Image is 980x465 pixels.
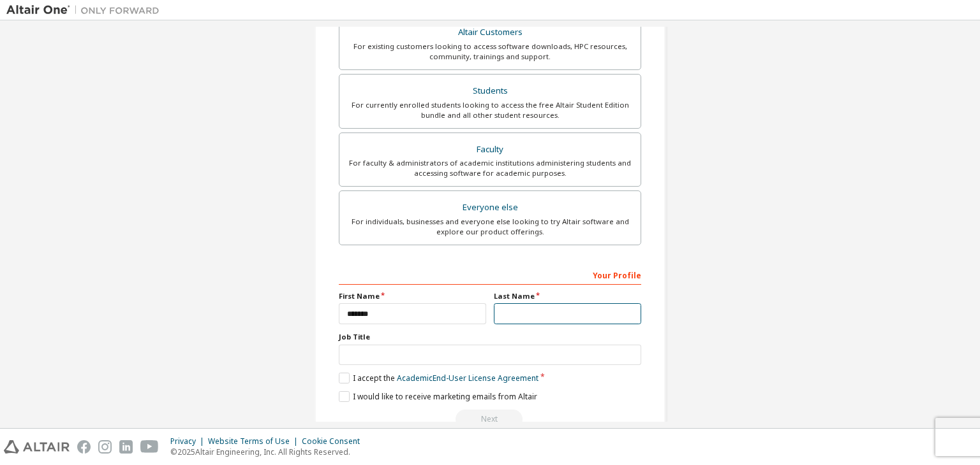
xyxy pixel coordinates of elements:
[339,410,641,429] div: Read and acccept EULA to continue
[347,217,633,237] div: For individuals, businesses and everyone else looking to try Altair software and explore our prod...
[4,440,70,454] img: altair_logo.svg
[494,291,641,301] label: Last Name
[339,332,641,342] label: Job Title
[347,82,633,100] div: Students
[170,447,367,457] p: © 2025 Altair Engineering, Inc. All Rights Reserved.
[302,436,367,447] div: Cookie Consent
[347,158,633,178] div: For faculty & administrators of academic institutions administering students and accessing softwa...
[119,440,133,454] img: linkedin.svg
[347,141,633,159] div: Faculty
[347,199,633,217] div: Everyone else
[347,41,633,62] div: For existing customers looking to access software downloads, HPC resources, community, trainings ...
[339,373,538,383] label: I accept the
[347,24,633,41] div: Altair Customers
[77,440,91,454] img: facebook.svg
[170,436,208,447] div: Privacy
[397,373,538,383] a: Academic End-User License Agreement
[98,440,112,454] img: instagram.svg
[6,4,166,17] img: Altair One
[339,391,537,402] label: I would like to receive marketing emails from Altair
[140,440,159,454] img: youtube.svg
[339,291,486,301] label: First Name
[347,100,633,120] div: For currently enrolled students looking to access the free Altair Student Edition bundle and all ...
[339,264,641,285] div: Your Profile
[208,436,302,447] div: Website Terms of Use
